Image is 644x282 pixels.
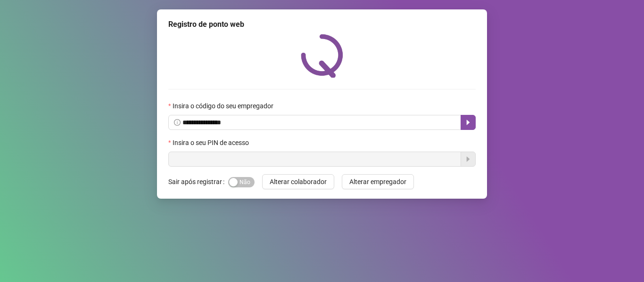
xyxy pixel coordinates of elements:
button: Alterar colaborador [262,174,334,189]
div: Registro de ponto web [168,19,476,30]
label: Insira o seu PIN de acesso [168,137,255,148]
span: info-circle [174,119,181,126]
span: Alterar empregador [349,177,406,187]
label: Insira o código do seu empregador [168,101,280,111]
button: Alterar empregador [342,174,414,189]
span: caret-right [464,119,472,126]
span: Alterar colaborador [270,177,327,187]
label: Sair após registrar [168,174,228,189]
img: QRPoint [301,34,343,78]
